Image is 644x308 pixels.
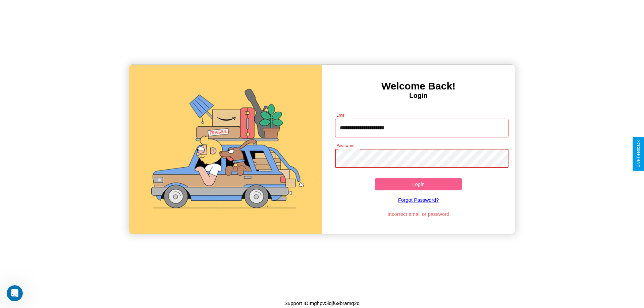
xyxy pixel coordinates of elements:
label: Email [336,112,347,118]
h4: Login [322,92,515,100]
p: Support ID: mghpv5iqjf69bramq2q [284,299,360,308]
h3: Welcome Back! [322,80,515,92]
div: Give Feedback [636,140,641,168]
a: Forgot Password? [332,190,505,209]
iframe: Intercom live chat [7,285,23,301]
label: Password [336,143,354,148]
button: Login [375,178,462,190]
p: Incorrect email or password [332,209,505,219]
img: gif [129,65,322,234]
